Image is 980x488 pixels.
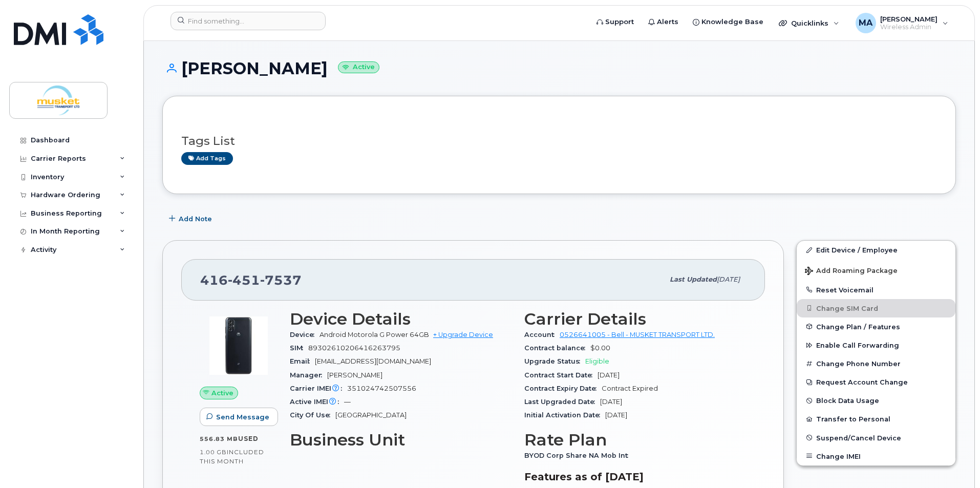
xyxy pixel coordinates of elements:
[319,331,429,338] span: Android Motorola G Power 64GB
[560,331,715,338] a: 0526641005 - Bell - MUSKET TRANSPORT LTD.
[335,411,407,419] span: [GEOGRAPHIC_DATA]
[181,135,937,147] h3: Tags List
[797,336,955,354] button: Enable Call Forwarding
[797,429,955,447] button: Suspend/Cancel Device
[524,411,605,419] span: Initial Activation Date
[162,59,956,77] h1: [PERSON_NAME]
[290,310,512,328] h3: Device Details
[327,371,382,379] span: [PERSON_NAME]
[524,357,585,365] span: Upgrade Status
[717,275,740,283] span: [DATE]
[797,260,955,281] button: Add Roaming Package
[797,354,955,373] button: Change Phone Number
[816,434,901,441] span: Suspend/Cancel Device
[602,385,658,392] span: Contract Expired
[290,344,308,352] span: SIM
[605,411,627,419] span: [DATE]
[598,371,620,379] span: [DATE]
[524,371,598,379] span: Contract Start Date
[290,398,344,406] span: Active IMEI
[805,267,898,277] span: Add Roaming Package
[816,342,899,349] span: Enable Call Forwarding
[433,331,493,338] a: + Upgrade Device
[797,317,955,336] button: Change Plan / Features
[200,408,278,426] button: Send Message
[524,471,747,483] h3: Features as of [DATE]
[200,449,227,456] span: 1.00 GB
[524,431,747,449] h3: Rate Plan
[162,209,221,228] button: Add Note
[290,385,347,392] span: Carrier IMEI
[524,331,560,338] span: Account
[590,344,610,352] span: $0.00
[290,371,327,379] span: Manager
[524,398,600,406] span: Last Upgraded Date
[238,435,259,442] span: used
[670,275,717,283] span: Last updated
[797,447,955,465] button: Change IMEI
[179,214,212,224] span: Add Note
[797,391,955,410] button: Block Data Usage
[200,435,238,442] span: 556.83 MB
[797,281,955,299] button: Reset Voicemail
[344,398,351,406] span: —
[524,452,633,459] span: BYOD Corp Share NA Mob Int
[524,385,602,392] span: Contract Expiry Date
[797,299,955,317] button: Change SIM Card
[600,398,622,406] span: [DATE]
[260,272,302,288] span: 7537
[797,410,955,428] button: Transfer to Personal
[290,357,315,365] span: Email
[524,344,590,352] span: Contract balance
[797,241,955,259] a: Edit Device / Employee
[797,373,955,391] button: Request Account Change
[338,61,379,73] small: Active
[290,331,319,338] span: Device
[315,357,431,365] span: [EMAIL_ADDRESS][DOMAIN_NAME]
[290,431,512,449] h3: Business Unit
[200,272,302,288] span: 416
[585,357,609,365] span: Eligible
[200,448,264,465] span: included this month
[228,272,260,288] span: 451
[216,412,269,422] span: Send Message
[208,315,269,376] img: image20231002-3703462-1rwy8cr.jpeg
[181,152,233,165] a: Add tags
[524,310,747,328] h3: Carrier Details
[308,344,400,352] span: 89302610206416263795
[347,385,416,392] span: 351024742507556
[816,323,900,330] span: Change Plan / Features
[211,388,233,398] span: Active
[290,411,335,419] span: City Of Use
